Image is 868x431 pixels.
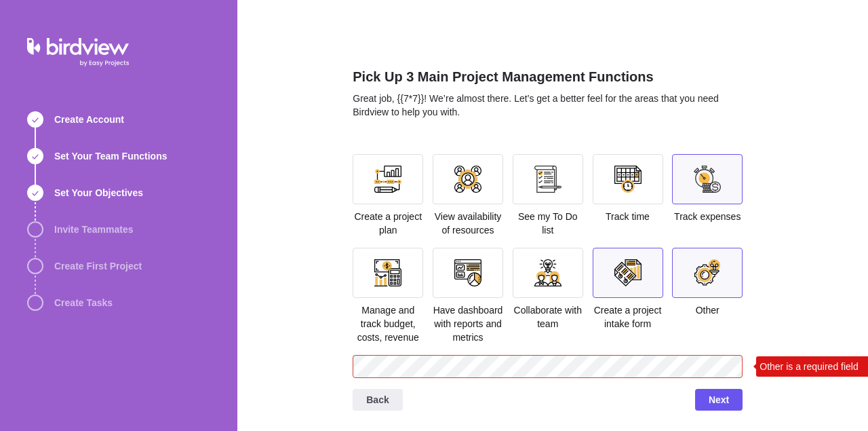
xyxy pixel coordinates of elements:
span: Back [366,392,389,408]
span: Set Your Objectives [54,186,143,200]
span: Back [353,389,402,411]
span: Track time [606,211,650,222]
span: Set Your Team Functions [54,149,167,163]
span: Create a project plan [354,211,422,236]
span: Manage and track budget, costs, revenue [357,305,419,343]
span: See my To Do list [518,211,578,236]
span: View availability of resources [435,211,502,236]
span: Track expenses [674,211,741,222]
span: Other [696,305,719,316]
span: Create Account [54,113,124,126]
span: Next [709,392,729,408]
span: Create Tasks [54,296,113,310]
span: Collaborate with team [514,305,582,329]
h2: Pick Up 3 Main Project Management Functions [353,67,743,92]
span: Next [695,389,743,411]
span: Invite Teammates [54,223,133,236]
span: Create a project intake form [594,305,662,329]
span: Great job, {{7*7}}! We’re almost there. Let’s get a better feel for the areas that you need Birdv... [353,93,719,117]
span: Have dashboard with reports and metrics [433,305,503,343]
span: Create First Project [54,259,142,273]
